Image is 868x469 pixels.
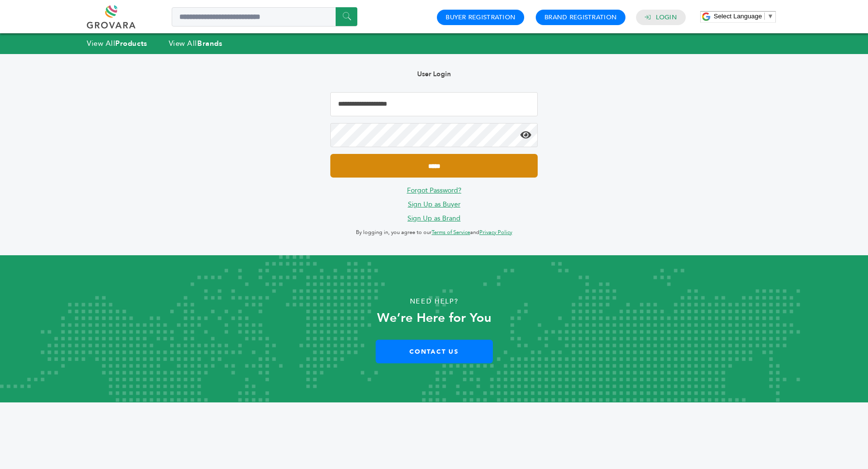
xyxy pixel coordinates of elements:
a: Forgot Password? [407,186,461,195]
b: User Login [417,69,451,79]
input: Search a product or brand... [172,7,357,27]
strong: Brands [197,39,222,48]
a: Sign Up as Buyer [408,200,461,209]
strong: Products [115,39,147,48]
input: Password [330,123,538,147]
a: View AllProducts [87,39,148,48]
a: Sign Up as Brand [407,214,461,223]
p: By logging in, you agree to our and [330,227,538,238]
a: Brand Registration [544,13,617,22]
a: Select Language​ [714,13,773,20]
span: ​ [764,13,765,20]
strong: We’re Here for You [377,309,491,327]
p: Need Help? [43,294,825,309]
span: ▼ [767,13,773,20]
a: Buyer Registration [446,13,515,22]
a: Login [656,13,677,22]
a: Terms of Service [432,229,470,236]
a: View AllBrands [169,39,223,48]
span: Select Language [714,13,762,20]
a: Contact Us [376,340,493,363]
a: Privacy Policy [479,229,512,236]
input: Email Address [330,92,538,116]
